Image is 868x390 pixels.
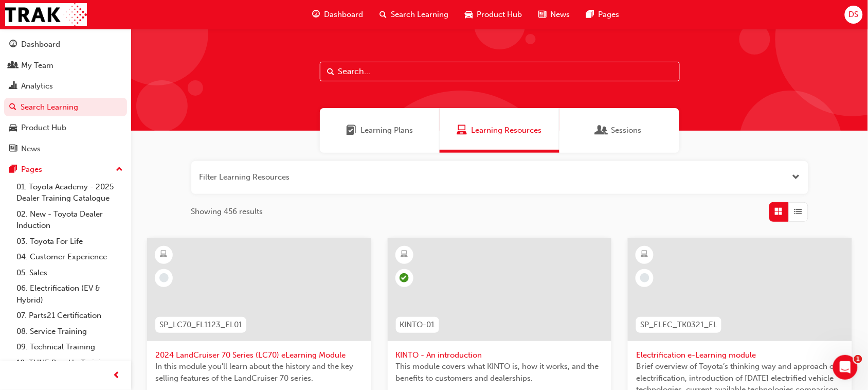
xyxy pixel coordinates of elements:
[346,125,356,136] span: Learning Plans
[380,8,387,21] span: search-icon
[12,249,127,265] a: 04. Customer Experience
[4,118,127,137] a: Product Hub
[21,143,41,155] div: News
[641,248,648,261] span: learningResourceType_ELEARNING-icon
[360,125,413,136] span: Learning Plans
[4,33,127,160] button: DashboardMy TeamAnalyticsSearch LearningProduct HubNews
[160,248,168,261] span: learningResourceType_ELEARNING-icon
[9,61,17,70] span: people-icon
[21,39,60,50] div: Dashboard
[611,125,642,136] span: Sessions
[597,125,607,136] span: Sessions
[440,108,559,153] a: Learning ResourcesLearning Resources
[792,171,800,183] button: Open the filter
[833,355,858,380] iframe: Intercom live chat
[457,4,531,25] a: car-iconProduct Hub
[531,4,578,25] a: news-iconNews
[159,319,242,331] span: SP_LC70_FL1123_EL01
[4,98,127,117] a: Search Learning
[457,125,467,136] span: Learning Resources
[4,139,127,158] a: News
[4,160,127,179] button: Pages
[849,9,859,21] span: DS
[587,8,594,21] span: pages-icon
[324,9,364,21] span: Dashboard
[9,165,17,174] span: pages-icon
[304,4,372,25] a: guage-iconDashboard
[636,349,844,361] span: Electrification e-Learning module
[328,66,335,78] span: Search
[794,206,802,218] span: List
[9,40,17,49] span: guage-icon
[775,206,783,218] span: Grid
[159,273,169,282] span: learningRecordVerb_NONE-icon
[599,9,620,21] span: Pages
[640,319,717,331] span: SP_ELEC_TK0321_EL
[21,122,66,134] div: Product Hub
[320,62,680,81] input: Search...
[400,273,409,282] span: learningRecordVerb_PASS-icon
[12,324,127,340] a: 08. Service Training
[472,125,542,136] span: Learning Resources
[845,6,863,24] button: DS
[12,339,127,355] a: 09. Technical Training
[640,273,649,282] span: learningRecordVerb_NONE-icon
[539,8,547,21] span: news-icon
[12,265,127,281] a: 05. Sales
[396,349,604,361] span: KINTO - An introduction
[191,206,263,218] span: Showing 456 results
[116,163,123,176] span: up-icon
[396,361,604,384] span: This module covers what KINTO is, how it works, and the benefits to customers and dealerships.
[21,80,53,92] div: Analytics
[559,108,679,153] a: SessionsSessions
[12,280,127,308] a: 06. Electrification (EV & Hybrid)
[4,35,127,54] a: Dashboard
[155,361,363,384] span: In this module you'll learn about the history and the key selling features of the LandCruiser 70 ...
[391,9,449,21] span: Search Learning
[313,8,320,21] span: guage-icon
[477,9,522,21] span: Product Hub
[12,355,127,371] a: 10. TUNE Rev-Up Training
[9,145,17,154] span: news-icon
[401,248,408,261] span: learningResourceType_ELEARNING-icon
[465,8,473,21] span: car-icon
[113,369,121,382] span: prev-icon
[12,206,127,234] a: 02. New - Toyota Dealer Induction
[372,4,457,25] a: search-iconSearch Learning
[9,103,16,112] span: search-icon
[21,164,42,175] div: Pages
[4,56,127,75] a: My Team
[400,319,435,331] span: KINTO-01
[12,308,127,324] a: 07. Parts21 Certification
[12,234,127,250] a: 03. Toyota For Life
[9,123,17,133] span: car-icon
[9,82,17,91] span: chart-icon
[578,4,628,25] a: pages-iconPages
[5,3,87,26] img: Trak
[21,60,53,72] div: My Team
[4,77,127,96] a: Analytics
[854,355,862,363] span: 1
[155,349,363,361] span: 2024 LandCruiser 70 Series (LC70) eLearning Module
[12,179,127,206] a: 01. Toyota Academy - 2025 Dealer Training Catalogue
[551,9,570,21] span: News
[320,108,440,153] a: Learning PlansLearning Plans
